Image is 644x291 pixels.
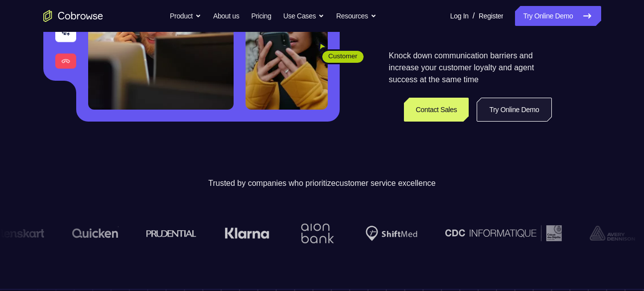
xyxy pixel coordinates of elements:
a: Register [479,6,503,26]
button: Product [170,6,201,26]
img: prudential [146,229,197,237]
a: Pricing [251,6,271,26]
p: Knock down communication barriers and increase your customer loyalty and agent success at the sam... [389,50,552,86]
a: Try Online Demo [515,6,601,26]
a: About us [213,6,239,26]
span: customer service excellence [336,179,436,187]
span: / [473,10,475,22]
a: Go to the home page [43,10,103,22]
img: Aion Bank [297,213,338,254]
button: Resources [336,6,377,26]
a: Contact Sales [404,98,469,122]
a: Try Online Demo [477,98,551,122]
img: CDC Informatique [445,225,562,241]
img: Klarna [225,227,269,239]
img: Shiftmed [366,226,417,241]
a: Log In [450,6,469,26]
button: Use Cases [283,6,324,26]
